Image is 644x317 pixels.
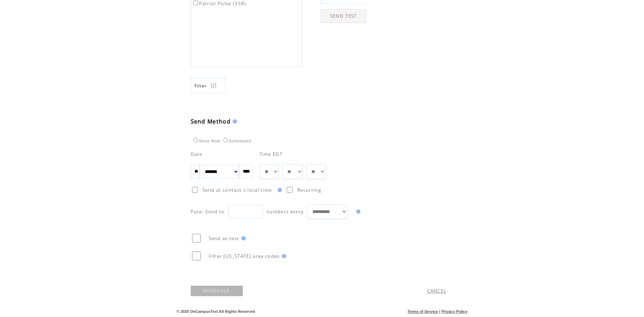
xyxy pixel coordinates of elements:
a: Terms of Service [407,309,438,314]
a: CANCEL [427,288,447,294]
img: help.gif [276,188,282,192]
a: SCHEDULE [191,286,243,296]
span: Send as test [209,235,239,241]
a: Privacy Policy [442,309,468,314]
a: Filter [191,78,225,93]
span: Pace: Send to [191,208,225,215]
img: help.gif [354,209,360,214]
span: Date [191,151,202,157]
span: Filter [US_STATE] area codes [209,253,280,259]
input: Patriot Pulse (358) [193,1,198,5]
label: Scheduled [222,139,251,143]
span: Send at contact`s local time [202,187,272,193]
span: numbers every [267,208,304,215]
img: help.gif [231,119,237,124]
a: SEND TEST [320,9,366,23]
span: Time EDT [260,151,283,157]
span: Send Method [191,118,231,125]
label: Send Now [192,139,220,143]
span: © 2025 OnCampusText All Rights Reserved [177,309,255,314]
span: | [439,309,440,314]
span: Show filters [194,83,207,89]
img: filters.png [210,78,217,94]
span: Recurring [297,187,321,193]
img: help.gif [239,236,246,240]
label: Patriot Pulse (358) [192,0,246,7]
img: help.gif [280,254,286,258]
input: Scheduled [223,138,228,142]
input: Send Now [193,138,198,142]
